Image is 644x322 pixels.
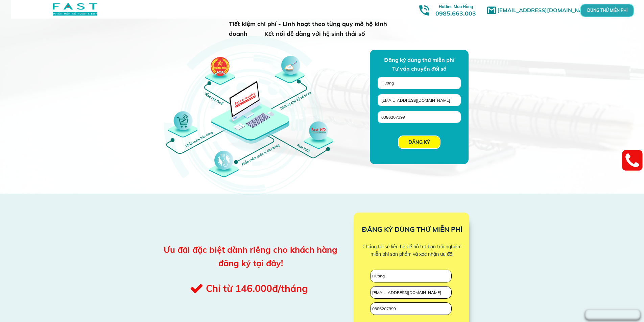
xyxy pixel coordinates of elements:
[599,9,615,13] p: DÙNG THỬ MIỄN PHÍ
[380,77,459,89] input: Họ và Tên
[497,6,597,15] h1: [EMAIL_ADDRESS][DOMAIN_NAME]
[371,287,451,299] input: Email
[371,303,451,315] input: Số điện thoại
[360,243,463,258] div: Chúng tôi sẽ liên hệ để hỗ trợ bạn trải nghiệm miễn phí sản phẩm và xác nhận ưu đãi
[349,224,475,235] h3: ĐĂNG KÝ DÙNG THỬ MIỄN PHÍ
[162,243,339,270] div: Ưu đãi đặc biệt dành riêng cho khách hàng đăng ký tại đây!
[428,2,483,17] h3: 0985.663.003
[229,19,407,39] h3: Tiết kiệm chi phí - Linh hoạt theo từng quy mô hộ kinh doanh
[264,29,371,39] div: Kết nối dễ dàng với hệ sinh thái số
[371,270,451,282] input: Họ và tên
[380,95,459,106] input: Email
[352,56,487,73] div: Đăng ký dùng thử miễn phí Tư vấn chuyển đổi số
[439,4,473,9] span: Hotline Mua Hàng
[399,136,440,148] p: ĐĂNG KÝ
[206,281,337,296] h3: Chỉ từ 146.000đ/tháng
[380,112,459,123] input: Số điện thoại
